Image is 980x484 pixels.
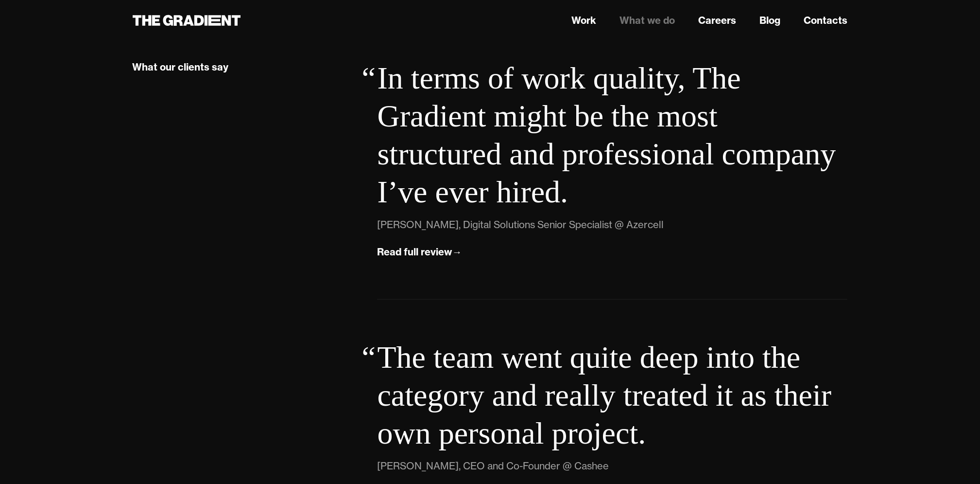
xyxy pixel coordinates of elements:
a: Blog [759,13,780,28]
a: Contacts [804,13,847,28]
a: Careers [698,13,736,28]
blockquote: The team went quite deep into the category and really treated it as their own personal project. [377,339,847,452]
a: Work [571,13,596,28]
a: Read full review→ [377,244,462,260]
strong: What our clients say [133,61,229,73]
div: [PERSON_NAME], CEO and Co-Founder @ Cashee [377,458,609,474]
blockquote: In terms of work quality, The Gradient might be the most structured and professional company I’ve... [377,59,847,211]
a: What we do [619,13,675,28]
div: Read full review [377,246,452,258]
div: [PERSON_NAME], Digital Solutions Senior Specialist @ Azercell [377,217,664,233]
div: → [452,246,462,258]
